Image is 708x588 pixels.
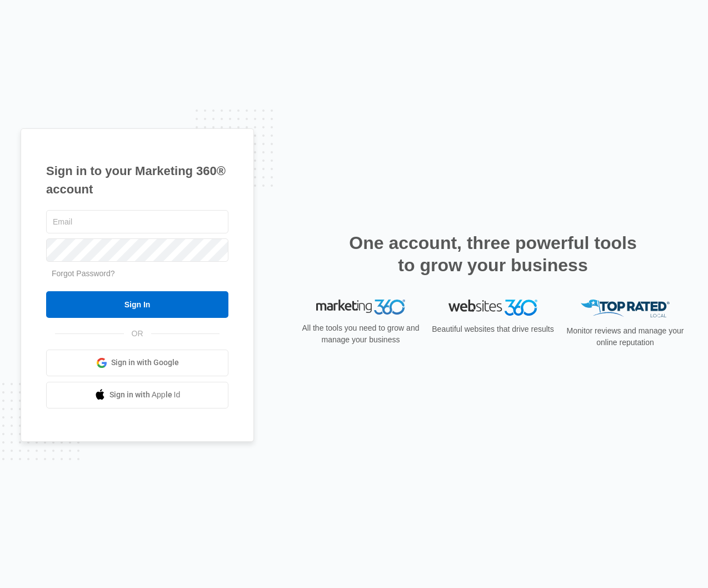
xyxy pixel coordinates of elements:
[563,325,687,348] p: Monitor reviews and manage your online reputation
[581,300,670,318] img: Top Rated Local
[52,269,115,278] a: Forgot Password?
[109,389,181,401] span: Sign in with Apple Id
[124,328,151,340] span: OR
[46,382,228,408] a: Sign in with Apple Id
[46,210,228,233] input: Email
[46,162,228,198] h1: Sign in to your Marketing 360® account
[46,350,228,376] a: Sign in with Google
[448,300,537,316] img: Websites 360
[431,323,555,335] p: Beautiful websites that drive results
[298,322,423,346] p: All the tools you need to grow and manage your business
[46,291,228,318] input: Sign In
[346,232,640,276] h2: One account, three powerful tools to grow your business
[316,300,405,315] img: Marketing 360
[111,357,179,368] span: Sign in with Google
